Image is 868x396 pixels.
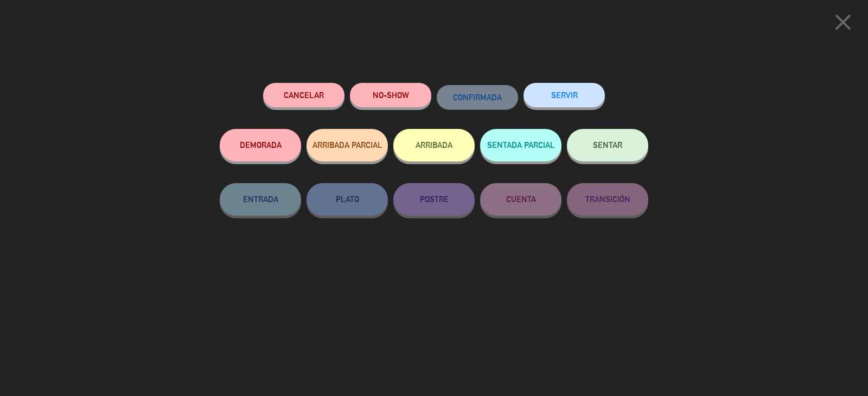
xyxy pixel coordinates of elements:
[480,183,561,216] button: CUENTA
[220,183,301,216] button: ENTRADA
[567,183,648,216] button: TRANSICIÓN
[393,129,475,161] button: ARRIBADA
[829,9,857,36] i: close
[593,140,622,150] span: SENTAR
[453,93,502,102] span: CONFIRMADA
[312,140,382,150] span: ARRIBADA PARCIAL
[307,129,388,161] button: ARRIBADA PARCIAL
[393,183,475,216] button: POSTRE
[307,183,388,216] button: PLATO
[480,129,561,161] button: SENTADA PARCIAL
[350,83,431,107] button: NO-SHOW
[567,129,648,161] button: SENTAR
[220,129,301,161] button: DEMORADA
[524,83,605,107] button: SERVIR
[437,85,518,109] button: CONFIRMADA
[263,83,344,107] button: Cancelar
[826,8,860,40] button: close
